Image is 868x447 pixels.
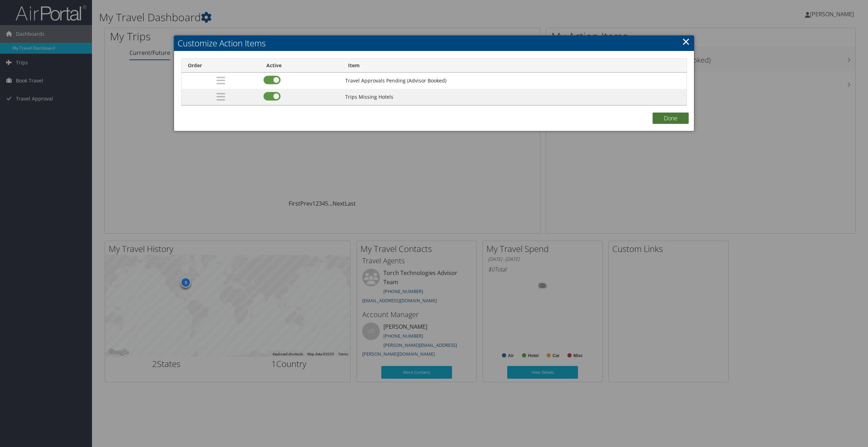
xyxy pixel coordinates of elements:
[174,35,694,51] h2: Customize Action Items
[342,59,687,73] th: Item
[342,73,687,89] td: Travel Approvals Pending (Advisor Booked)
[342,89,687,105] td: Trips Missing Hotels
[653,113,689,124] button: Done
[181,59,260,73] th: Order
[260,59,342,73] th: Active
[682,34,690,48] a: Close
